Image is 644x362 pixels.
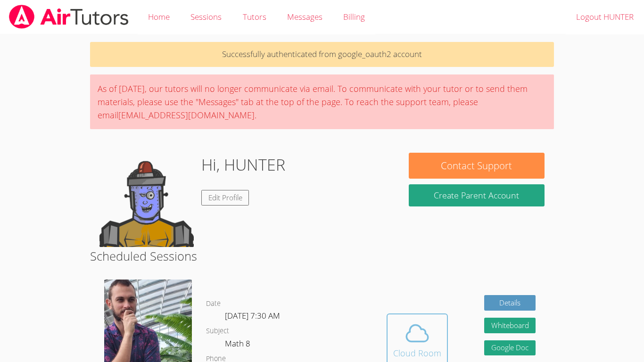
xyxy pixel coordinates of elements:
a: Details [484,295,536,311]
button: Whiteboard [484,318,536,333]
div: Cloud Room [393,346,441,360]
button: Contact Support [409,153,545,179]
a: Google Doc [484,340,536,356]
span: Messages [287,11,322,22]
p: Successfully authenticated from google_oauth2 account [90,42,554,67]
div: As of [DATE], our tutors will no longer communicate via email. To communicate with your tutor or ... [90,74,554,129]
dt: Subject [206,325,229,337]
a: Edit Profile [201,190,249,206]
h1: Hi, HUNTER [201,153,285,177]
img: airtutors_banner-c4298cdbf04f3fff15de1276eac7730deb9818008684d7c2e4769d2f7ddbe033.png [8,5,130,29]
span: [DATE] 7:30 AM [225,310,280,321]
button: Create Parent Account [409,184,545,206]
img: default.png [99,153,194,247]
dt: Date [206,298,221,310]
dd: Math 8 [225,337,252,353]
h2: Scheduled Sessions [90,247,554,265]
